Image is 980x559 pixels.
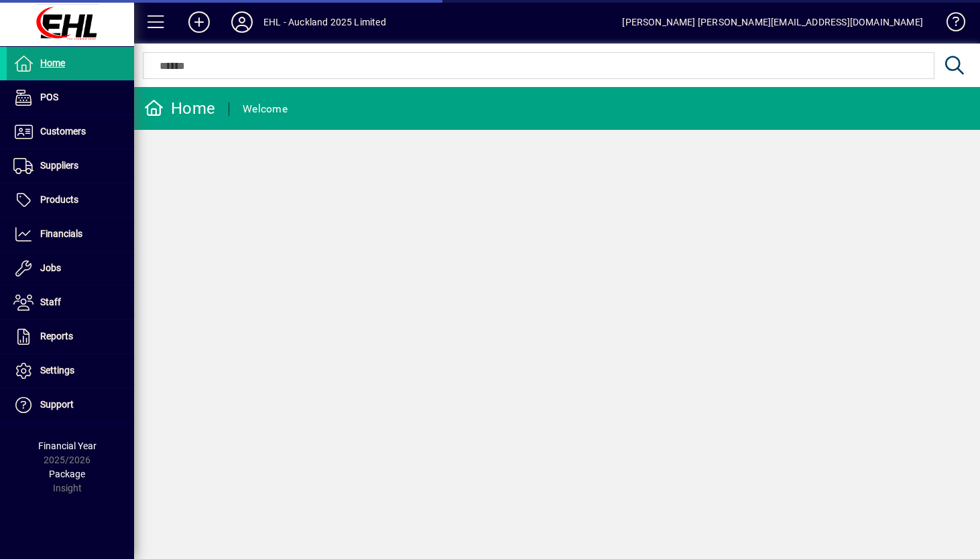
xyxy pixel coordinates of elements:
[40,262,61,273] span: Jobs
[40,365,74,376] span: Settings
[7,354,134,388] a: Settings
[38,441,97,451] span: Financial Year
[40,160,78,171] span: Suppliers
[7,388,134,422] a: Support
[7,183,134,217] a: Products
[7,252,134,285] a: Jobs
[178,10,221,34] button: Add
[263,11,386,33] div: EHL - Auckland 2025 Limited
[144,98,215,119] div: Home
[7,149,134,183] a: Suppliers
[49,469,85,479] span: Package
[40,228,82,239] span: Financials
[243,98,288,120] div: Welcome
[40,92,58,102] span: POS
[7,218,134,251] a: Financials
[40,297,61,307] span: Staff
[936,3,963,46] a: Knowledge Base
[40,399,74,410] span: Support
[7,115,134,149] a: Customers
[7,286,134,319] a: Staff
[622,11,923,33] div: [PERSON_NAME] [PERSON_NAME][EMAIL_ADDRESS][DOMAIN_NAME]
[40,126,86,137] span: Customers
[40,58,65,68] span: Home
[221,10,263,34] button: Profile
[40,194,78,205] span: Products
[7,81,134,114] a: POS
[7,320,134,353] a: Reports
[40,331,73,341] span: Reports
